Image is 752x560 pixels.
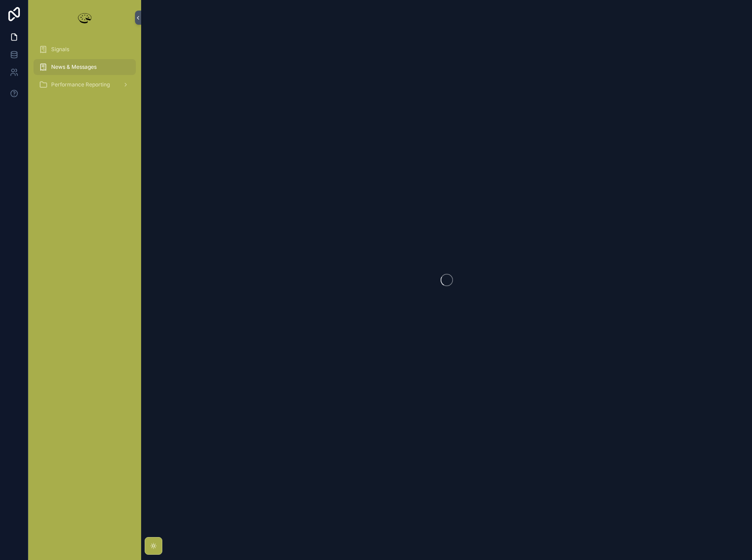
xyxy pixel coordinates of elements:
[34,77,136,93] a: Performance Reporting
[51,46,69,53] span: Signals
[51,81,110,88] span: Performance Reporting
[34,41,136,57] a: Signals
[28,35,141,104] div: scrollable content
[76,11,94,25] img: App logo
[34,59,136,75] a: News & Messages
[51,63,97,71] span: News & Messages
